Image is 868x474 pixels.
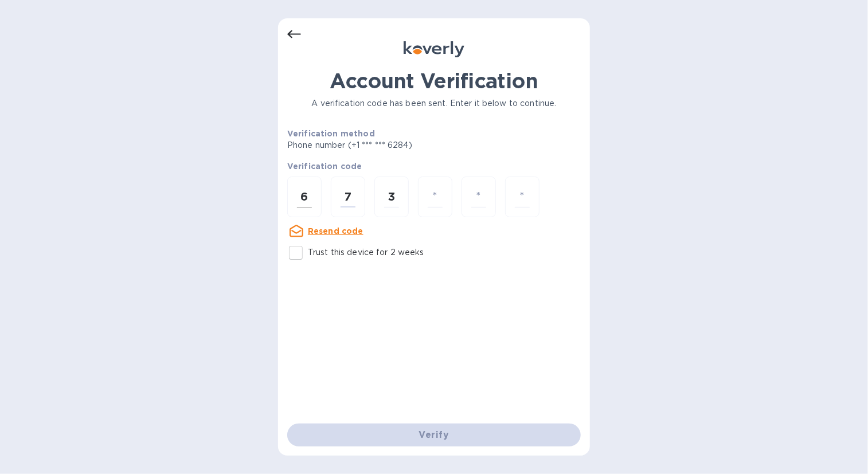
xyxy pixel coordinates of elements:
[287,160,581,172] p: Verification code
[287,139,500,151] p: Phone number (+1 *** *** 6284)
[308,226,363,236] u: Resend code
[287,69,581,93] h1: Account Verification
[287,129,375,138] b: Verification method
[308,246,424,258] p: Trust this device for 2 weeks
[287,97,581,109] p: A verification code has been sent. Enter it below to continue.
